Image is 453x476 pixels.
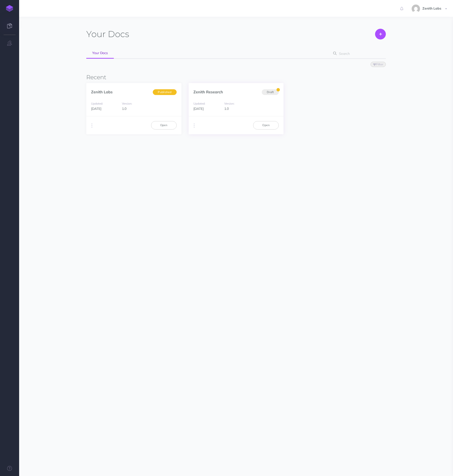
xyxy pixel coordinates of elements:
a: Open [151,121,177,129]
span: Your [86,29,106,39]
i: More actions [194,122,195,129]
span: 1.0 [224,106,229,111]
small: Version: [224,102,235,105]
small: Updated: [91,102,103,105]
i: More actions [91,122,93,129]
span: Zenith Labs [420,6,444,11]
span: [DATE] [91,106,101,111]
img: 996e3265c2bc6cd62640d9fe495b036d.jpg [412,5,420,13]
small: Version: [122,102,132,105]
span: 1.0 [122,106,126,111]
img: logo-mark.svg [6,5,13,12]
small: Updated: [193,102,205,105]
span: [DATE] [193,106,204,111]
input: Search [338,49,378,58]
h3: Recent [86,74,386,80]
a: Zenith Labs [91,90,113,94]
button: Filter [371,62,386,67]
h1: Docs [86,29,129,39]
a: Your Docs [86,48,114,59]
a: Zenith Research [193,90,223,94]
a: Open [253,121,279,129]
span: Your Docs [92,51,108,55]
